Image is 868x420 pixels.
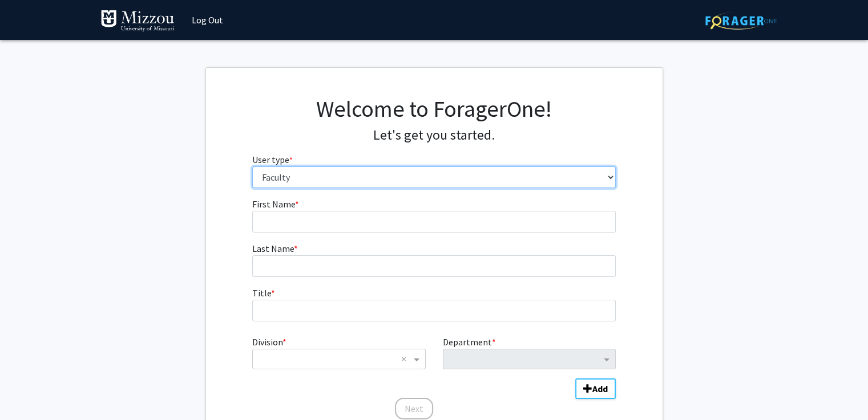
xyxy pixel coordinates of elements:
[252,349,425,369] ng-select: Division
[443,349,616,369] ng-select: Department
[575,378,616,399] button: Add Division/Department
[100,10,175,32] img: University of Missouri Logo
[252,95,616,123] h1: Welcome to ForagerOne!
[592,383,608,394] b: Add
[705,12,777,30] img: ForagerOne Logo
[252,198,295,210] span: First Name
[395,398,433,419] button: Next
[252,243,294,254] span: Last Name
[252,127,616,144] h4: Let's get you started.
[9,369,49,411] iframe: Chat
[434,335,624,369] div: Department
[252,287,271,299] span: Title
[401,352,411,366] span: Clear all
[244,335,434,369] div: Division
[252,153,293,166] label: User type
